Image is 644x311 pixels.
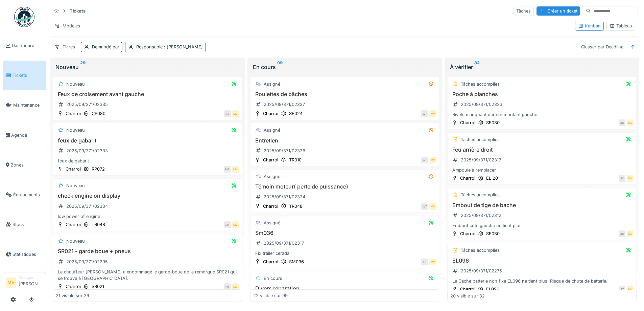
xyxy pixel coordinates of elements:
[66,283,81,290] div: Charroi
[264,101,305,108] div: 2025/09/371/02337
[619,230,625,237] div: JC
[13,221,43,228] span: Stock
[56,248,239,254] h3: SR021 - garde boue + pneus
[289,110,303,117] div: SE024
[224,283,231,290] div: NB
[486,119,500,126] div: SE030
[11,162,43,168] span: Zones
[461,136,500,143] div: Tâches accomplies
[264,240,304,246] div: 2025/09/371/02317
[14,7,34,27] img: Badge_color-CXgf-gQk.svg
[13,102,43,108] span: Maintenance
[450,147,634,153] h3: Feu arrière droit
[486,286,499,292] div: EL096
[450,202,634,208] h3: Embout de tige de bache
[289,259,304,265] div: SM036
[3,150,46,180] a: Zones
[461,192,500,198] div: Tâches accomplies
[6,275,43,291] a: MV Manager[PERSON_NAME]
[619,286,625,293] div: JT
[66,81,85,87] div: Nouveau
[263,203,278,209] div: Charroi
[450,222,634,229] div: Embout côté gauche ne tient plus
[232,166,239,173] div: MV
[66,148,108,154] div: 2025/09/371/02333
[12,42,43,49] span: Dashboard
[56,292,89,299] div: 21 visible sur 29
[460,175,475,181] div: Charroi
[3,239,46,269] a: Statistiques
[263,259,278,265] div: Charroi
[11,132,43,138] span: Agenda
[277,63,283,71] sup: 99
[51,42,78,52] div: Filtres
[56,91,239,97] h3: Feux de croisement avant gauche
[253,63,437,71] div: En cours
[66,238,85,244] div: Nouveau
[421,157,428,163] div: WT
[224,110,231,117] div: AE
[263,110,278,117] div: Charroi
[3,61,46,90] a: Tickets
[224,221,231,228] div: LH
[461,101,502,108] div: 2025/09/371/02323
[67,8,88,14] strong: Tickets
[253,91,436,97] h3: Roulettes de bâches
[461,268,502,274] div: 2025/09/371/02275
[263,157,278,163] div: Charroi
[66,127,85,133] div: Nouveau
[92,110,105,117] div: CP080
[253,285,436,292] h3: Divers réparation
[92,166,105,172] div: RP072
[253,183,436,190] h3: Témoin moteur( perte de puissance)
[224,166,231,173] div: MA
[264,275,282,282] div: En cours
[460,119,475,126] div: Charroi
[264,173,280,180] div: Assigné
[450,167,634,173] div: Ampoule à remplacer
[450,111,634,118] div: Rivets manquant dernier montant gauche
[619,119,625,126] div: JC
[486,230,500,237] div: SE030
[264,148,305,154] div: 2025/09/371/02336
[232,221,239,228] div: MV
[163,44,203,49] span: : [PERSON_NAME]
[6,277,16,288] li: MV
[450,258,634,264] h3: EL096
[610,23,632,29] div: Tableau
[421,110,428,117] div: WT
[474,63,480,71] sup: 32
[536,6,580,16] div: Créer un ticket
[136,44,203,50] div: Responsable
[578,23,601,29] div: Kanban
[55,63,239,71] div: Nouveau
[3,180,46,209] a: Équipements
[56,269,239,282] div: Le chauffeur [PERSON_NAME] a endommagé le garde-boue de la remorque SR021 qui se trouve à [GEOGRA...
[619,175,625,182] div: JC
[460,286,475,292] div: Charroi
[253,137,436,144] h3: Entretien
[232,110,239,117] div: MV
[13,251,43,258] span: Statistiques
[264,127,280,133] div: Assigné
[461,157,501,163] div: 2025/09/371/02313
[56,193,239,199] h3: check engine on display
[450,292,485,299] div: 20 visible sur 32
[450,278,634,284] div: Le Cache batterie non fixe EL096 ne tient plus. Risque de chute de batterie.
[627,286,634,293] div: MV
[627,175,634,182] div: MV
[421,259,428,265] div: ES
[264,220,280,226] div: Assigné
[578,42,626,52] div: Classer par Deadline
[13,72,43,79] span: Tickets
[450,63,634,71] div: À vérifier
[66,182,85,189] div: Nouveau
[66,221,81,228] div: Charroi
[513,6,534,16] div: Tâches
[92,44,119,50] div: Demandé par
[66,203,108,209] div: 2025/09/371/02304
[56,158,239,164] div: feux de gabarit
[66,101,108,108] div: 2025/09/371/02335
[429,157,436,163] div: MV
[429,259,436,265] div: MV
